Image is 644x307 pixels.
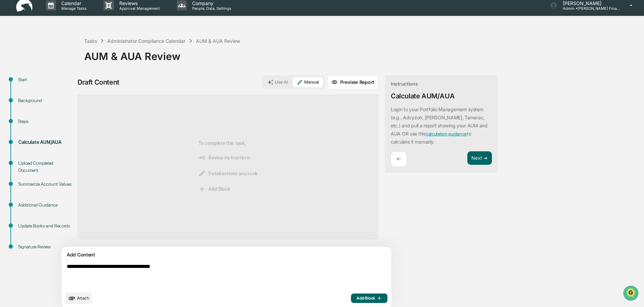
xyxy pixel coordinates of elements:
p: Reviews [114,0,163,6]
button: Use AI [263,77,292,87]
div: Background [18,97,74,104]
div: Calculate AUM/AUA [18,139,74,146]
div: AUM & AUA Review [196,38,240,44]
div: Start [18,76,74,83]
span: Add Block [356,296,382,301]
span: Review instructions [198,154,250,161]
div: Administrator Compliance Calendar [107,38,185,44]
span: Detail actions you took [198,170,258,177]
div: Add Content [65,251,387,259]
span: Attach [77,296,89,301]
div: 🔎 [7,98,12,104]
a: Powered byPylon [48,114,82,119]
div: Calculate AUM/AUA [391,92,455,100]
button: Manual [293,77,323,87]
a: 🖐️Preclearance [4,82,46,94]
div: Update Books and Records [18,222,74,229]
div: Start new chat [23,52,111,58]
p: Login to your Portfolio Management system (e.g., Advyzon, [PERSON_NAME], Tamarac, etc.) and pull ... [391,106,488,145]
div: Summarize Account Values [18,181,74,188]
a: 🔎Data Lookup [4,95,45,107]
p: Approval Management [114,6,163,11]
button: Next ➔ [467,151,492,165]
div: Upload Completed Document [18,160,74,174]
div: To complete this task, [198,106,258,228]
div: Steps [18,118,74,125]
div: 🖐️ [7,86,12,91]
span: Add Block [198,185,230,193]
img: 1746055101610-c473b297-6a78-478c-a979-82029cc54cd1 [7,52,19,64]
button: Preview Report [327,75,378,89]
p: Admin • [PERSON_NAME] Financial Management [557,6,620,11]
div: 🗄️ [49,86,54,91]
div: Tasks [84,38,97,44]
div: Additional Guidance [18,202,74,209]
a: calculation guidance [426,131,467,136]
button: Add Block [351,294,387,303]
span: Pylon [67,114,82,119]
div: Draft Content [78,78,119,86]
p: [PERSON_NAME] [557,0,620,6]
span: Data Lookup [13,98,42,104]
div: We're available if you need us! [23,58,85,64]
a: 🗄️Attestations [46,82,86,94]
button: Start new chat [115,54,123,62]
p: Company [187,0,235,6]
p: How can we help? [7,14,123,25]
span: Preclearance [13,85,43,92]
p: Manage Tasks [56,6,90,11]
span: Attestations [56,85,84,92]
p: People, Data, Settings [187,6,235,11]
iframe: Open customer support [622,285,641,303]
p: ← [397,156,401,162]
button: upload document [65,293,92,304]
div: Signature Review [18,243,74,250]
p: Calendar [56,0,90,6]
div: Instructions [391,81,418,87]
div: AUM & AUA Review [84,45,641,62]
